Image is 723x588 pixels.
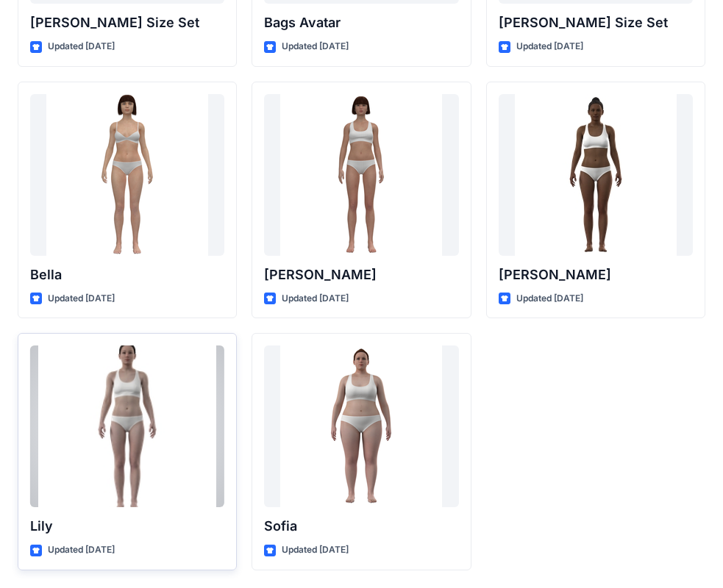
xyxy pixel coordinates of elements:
p: [PERSON_NAME] [499,265,693,285]
p: [PERSON_NAME] [264,265,458,285]
p: Updated [DATE] [282,542,349,558]
p: Updated [DATE] [516,39,583,54]
a: Sofia [264,345,458,507]
p: Updated [DATE] [48,542,115,558]
a: Gabrielle [499,94,693,256]
a: Lily [30,345,224,507]
p: Updated [DATE] [48,39,115,54]
p: Updated [DATE] [282,39,349,54]
p: Bella [30,265,224,285]
p: Bags Avatar [264,12,458,33]
a: Emma [264,94,458,256]
a: Bella [30,94,224,256]
p: [PERSON_NAME] Size Set [30,12,224,33]
p: Updated [DATE] [282,291,349,306]
p: Updated [DATE] [516,291,583,306]
p: Sofia [264,516,458,537]
p: Updated [DATE] [48,291,115,306]
p: [PERSON_NAME] Size Set [499,12,693,33]
p: Lily [30,516,224,537]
